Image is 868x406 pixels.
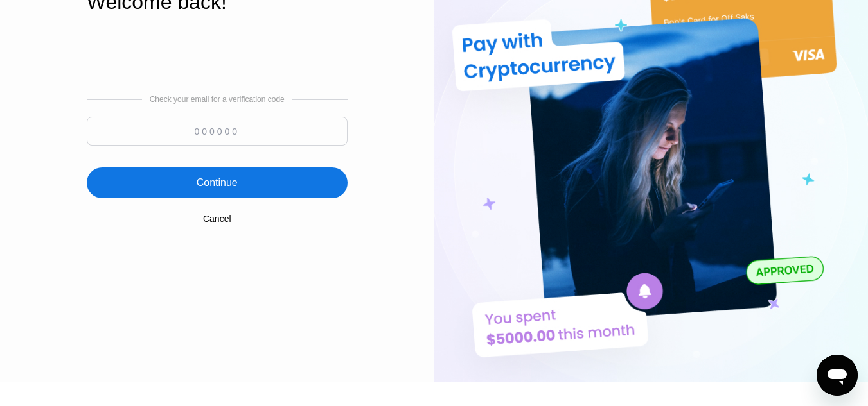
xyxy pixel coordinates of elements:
[203,214,231,224] div: Cancel
[150,95,285,104] div: Check your email for a verification code
[87,167,348,198] div: Continue
[817,355,858,396] iframe: Button to launch messaging window
[197,176,238,189] div: Continue
[87,117,348,146] input: 000000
